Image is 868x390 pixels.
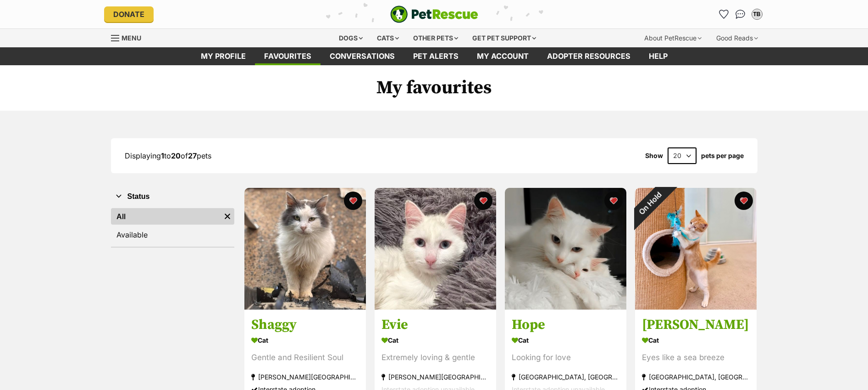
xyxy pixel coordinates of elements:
[512,317,619,334] h3: Hope
[642,371,750,384] div: [GEOGRAPHIC_DATA], [GEOGRAPHIC_DATA]
[642,352,750,364] div: Eyes like a sea breeze
[538,47,640,65] a: Adopter resources
[111,29,148,45] a: Menu
[733,7,748,22] a: Conversations
[474,192,492,210] button: favourite
[161,151,164,160] strong: 1
[645,152,663,159] span: Show
[642,317,750,334] h3: [PERSON_NAME]
[468,47,538,65] a: My account
[735,192,753,210] button: favourite
[244,188,366,310] img: Shaggy
[321,47,404,65] a: conversations
[381,334,489,347] div: Cat
[125,151,211,160] span: Displaying to of pets
[111,226,234,243] a: Available
[635,302,757,311] a: On Hold
[344,192,362,210] button: favourite
[390,6,478,23] a: PetRescue
[390,6,478,23] img: logo-e224e6f780fb5917bec1dbf3a21bbac754714ae5b6737aabdf751b685950b380.svg
[710,29,764,47] div: Good Reads
[512,371,619,384] div: [GEOGRAPHIC_DATA], [GEOGRAPHIC_DATA]
[104,6,154,22] a: Donate
[255,47,321,65] a: Favourites
[171,151,181,160] strong: 20
[640,47,677,65] a: Help
[750,7,764,22] button: My account
[122,34,141,42] span: Menu
[717,7,731,22] a: Favourites
[635,188,757,310] img: Bailey
[251,317,359,334] h3: Shaggy
[111,208,221,225] a: All
[466,29,542,47] div: Get pet support
[623,176,677,230] div: On Hold
[505,188,626,310] img: Hope
[404,47,468,65] a: Pet alerts
[111,206,234,247] div: Status
[512,352,619,364] div: Looking for love
[512,334,619,347] div: Cat
[407,29,464,47] div: Other pets
[717,7,764,22] ul: Account quick links
[188,151,197,160] strong: 27
[375,188,496,310] img: Evie
[332,29,369,47] div: Dogs
[192,47,255,65] a: My profile
[381,371,489,384] div: [PERSON_NAME][GEOGRAPHIC_DATA], [GEOGRAPHIC_DATA]
[604,192,623,210] button: favourite
[251,352,359,364] div: Gentle and Resilient Soul
[642,334,750,347] div: Cat
[251,334,359,347] div: Cat
[735,10,745,19] img: chat-41dd97257d64d25036548639549fe6c8038ab92f7586957e7f3b1b290dea8141.svg
[638,29,708,47] div: About PetRescue
[111,191,234,203] button: Status
[381,352,489,364] div: Extremely loving & gentle
[370,29,405,47] div: Cats
[701,152,744,159] label: pets per page
[251,371,359,384] div: [PERSON_NAME][GEOGRAPHIC_DATA][PERSON_NAME], [GEOGRAPHIC_DATA]
[752,10,762,19] div: TB
[221,208,234,225] a: Remove filter
[381,317,489,334] h3: Evie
